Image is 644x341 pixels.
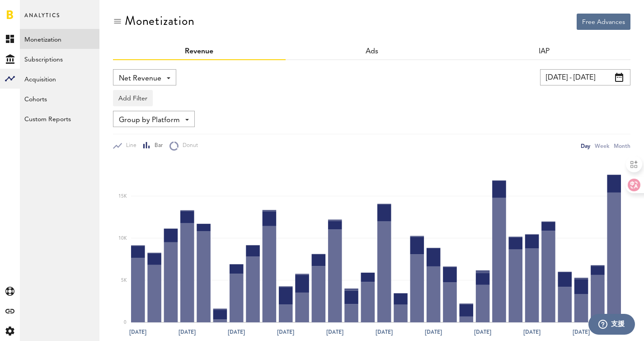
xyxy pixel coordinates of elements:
a: Monetization [20,29,99,49]
text: [DATE] [425,328,442,336]
a: Custom Reports [20,109,99,128]
text: [DATE] [179,328,196,336]
button: Free Advances [577,14,630,30]
span: Line [122,142,136,150]
text: [DATE] [376,328,393,336]
text: [DATE] [326,328,343,336]
span: Net Revenue [119,71,161,86]
iframe: 開啟您可用於找到更多資訊的 Widget [588,314,635,336]
text: [DATE] [129,328,146,336]
a: IAP [539,48,550,55]
text: 5K [121,278,127,283]
button: Add Filter [113,90,153,106]
text: 10K [118,236,127,241]
div: Week [595,141,609,151]
a: Acquisition [20,69,99,89]
span: Analytics [24,10,60,29]
div: Day [581,141,590,151]
a: Revenue [185,48,213,55]
span: Donut [179,142,198,150]
a: Cohorts [20,89,99,109]
a: Subscriptions [20,49,99,69]
span: Bar [150,142,163,150]
span: Ads [366,48,378,55]
div: Month [614,141,630,151]
text: [DATE] [523,328,541,336]
text: [DATE] [277,328,294,336]
text: [DATE] [474,328,491,336]
text: 15K [118,194,127,199]
text: [DATE] [573,328,590,336]
text: 0 [124,320,127,325]
text: [DATE] [228,328,245,336]
span: Group by Platform [119,113,180,128]
div: Monetization [125,14,195,28]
